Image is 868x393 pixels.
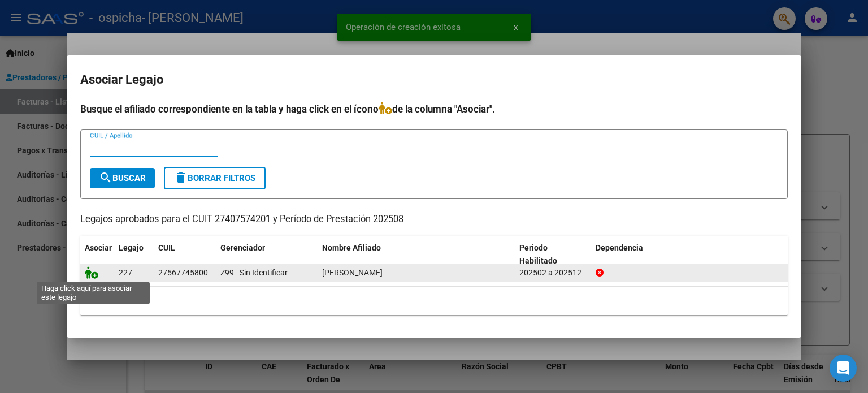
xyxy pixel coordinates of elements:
p: Legajos aprobados para el CUIT 27407574201 y Período de Prestación 202508 [80,213,788,227]
datatable-header-cell: Dependencia [591,236,788,273]
span: Buscar [99,173,146,183]
span: Z99 - Sin Identificar [220,268,288,277]
mat-icon: delete [174,171,188,184]
button: Buscar [90,168,155,188]
span: Asociar [85,243,112,252]
datatable-header-cell: Nombre Afiliado [318,236,515,273]
span: Periodo Habilitado [519,243,557,265]
datatable-header-cell: Legajo [114,236,154,273]
div: Open Intercom Messenger [830,355,857,382]
h2: Asociar Legajo [80,69,788,90]
button: Borrar Filtros [164,167,266,189]
span: Nombre Afiliado [322,243,381,252]
datatable-header-cell: Periodo Habilitado [515,236,591,273]
span: Dependencia [596,243,643,252]
span: CALVO ISABELLA VICTORIA [322,268,383,277]
div: 27567745800 [158,266,208,279]
span: Borrar Filtros [174,173,255,183]
datatable-header-cell: CUIL [154,236,216,273]
span: 227 [119,268,132,277]
span: Gerenciador [220,243,265,252]
span: CUIL [158,243,175,252]
span: Legajo [119,243,144,252]
mat-icon: search [99,171,112,184]
h4: Busque el afiliado correspondiente en la tabla y haga click en el ícono de la columna "Asociar". [80,102,788,116]
datatable-header-cell: Gerenciador [216,236,318,273]
datatable-header-cell: Asociar [80,236,114,273]
div: 202502 a 202512 [519,266,587,279]
div: 1 registros [80,287,788,315]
